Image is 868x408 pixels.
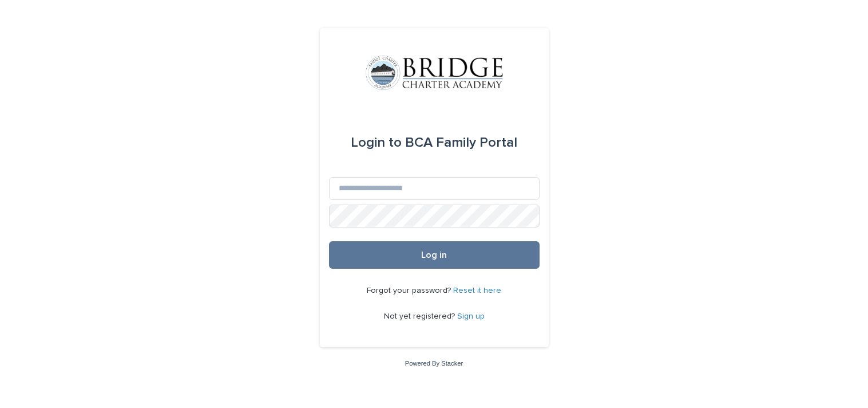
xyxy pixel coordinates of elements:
a: Powered By Stacker [405,360,463,367]
button: Log in [329,241,540,269]
span: Forgot your password? [367,287,453,295]
img: V1C1m3IdTEidaUdm9Hs0 [366,56,503,90]
a: Sign up [457,312,485,320]
span: Log in [421,250,447,260]
span: Login to [351,136,402,150]
span: Not yet registered? [384,312,457,320]
div: BCA Family Portal [351,127,517,159]
a: Reset it here [453,287,501,295]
